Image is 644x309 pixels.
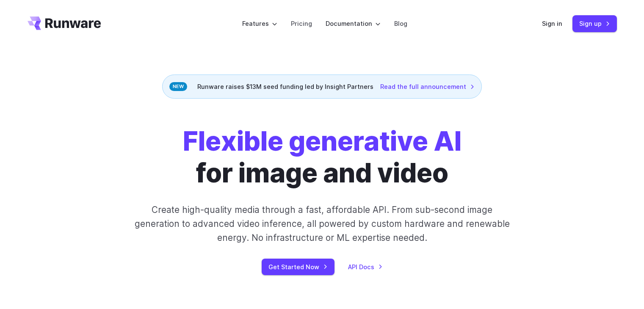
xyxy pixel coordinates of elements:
p: Create high-quality media through a fast, affordable API. From sub-second image generation to adv... [133,203,511,245]
strong: Flexible generative AI [183,125,462,157]
a: Blog [394,19,407,28]
a: Read the full announcement [380,82,475,91]
a: Pricing [291,19,312,28]
a: Sign in [542,19,562,28]
a: API Docs [348,262,383,272]
h1: for image and video [183,126,462,189]
label: Features [242,19,277,28]
a: Sign up [572,15,617,32]
a: Get Started Now [262,259,334,275]
label: Documentation [326,19,381,28]
a: Go to / [28,17,101,30]
div: Runware raises $13M seed funding led by Insight Partners [162,74,482,99]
